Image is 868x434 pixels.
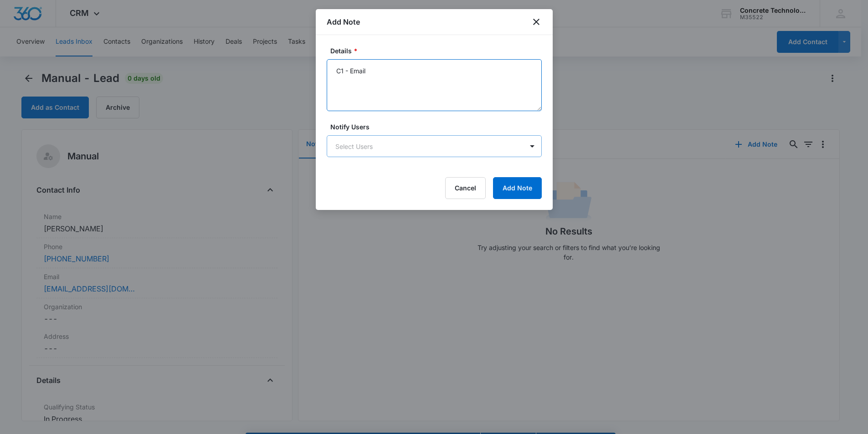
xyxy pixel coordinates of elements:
button: Add Note [493,177,542,199]
textarea: C1 - Email [327,59,542,111]
h1: Add Note [327,16,360,27]
label: Notify Users [330,122,545,132]
label: Details [330,46,545,56]
button: Cancel [445,177,486,199]
button: close [531,16,542,27]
